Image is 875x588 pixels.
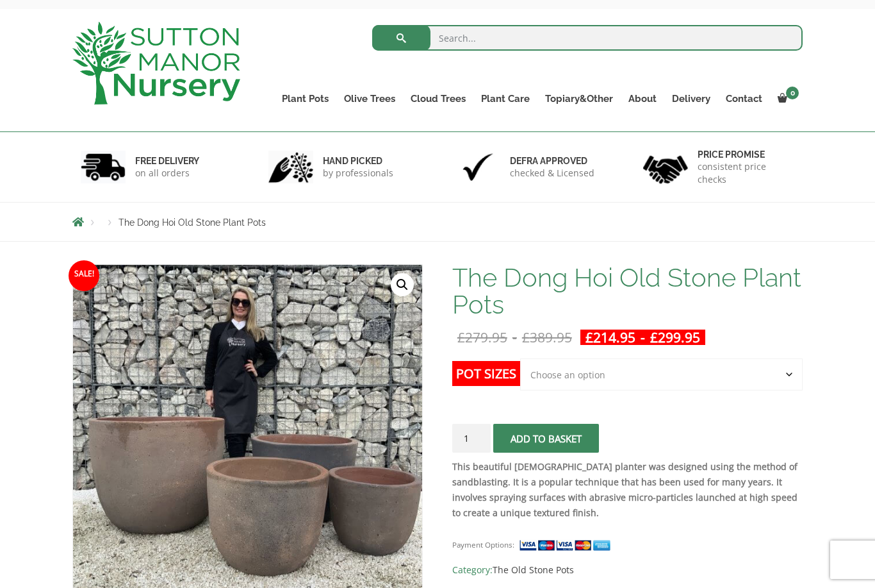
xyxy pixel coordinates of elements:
[452,264,803,318] h1: The Dong Hoi Old Stone Plant Pots
[585,328,635,346] bdi: 214.95
[72,217,803,227] nav: Breadcrumbs
[493,564,574,576] a: The Old Stone Pots
[537,90,621,108] a: Topiary&Other
[473,90,537,108] a: Plant Care
[522,328,572,346] bdi: 389.95
[452,330,577,345] del: -
[323,167,393,180] p: by professionals
[457,328,507,346] bdi: 279.95
[522,328,530,346] span: £
[493,424,599,453] button: Add to basket
[452,562,803,578] span: Category:
[698,149,795,160] h6: Price promise
[72,22,240,105] img: logo
[135,155,199,167] h6: FREE DELIVERY
[69,260,99,291] span: Sale!
[650,328,700,346] bdi: 299.95
[274,90,336,108] a: Plant Pots
[452,424,491,453] input: Product quantity
[643,147,688,187] img: 4.jpg
[770,90,803,108] a: 0
[323,155,393,167] h6: hand picked
[391,273,414,296] a: View full-screen image gallery
[580,330,705,345] ins: -
[372,25,803,51] input: Search...
[81,151,126,183] img: 1.jpg
[585,328,593,346] span: £
[510,167,594,180] p: checked & Licensed
[664,90,718,108] a: Delivery
[457,328,465,346] span: £
[403,90,473,108] a: Cloud Trees
[119,217,266,228] span: The Dong Hoi Old Stone Plant Pots
[786,87,799,99] span: 0
[452,540,514,550] small: Payment Options:
[135,167,199,180] p: on all orders
[650,328,658,346] span: £
[519,539,615,552] img: payment supported
[336,90,403,108] a: Olive Trees
[268,151,313,183] img: 2.jpg
[718,90,770,108] a: Contact
[452,361,520,386] label: Pot Sizes
[698,160,795,186] p: consistent price checks
[455,151,500,183] img: 3.jpg
[621,90,664,108] a: About
[510,155,594,167] h6: Defra approved
[452,460,797,519] strong: This beautiful [DEMOGRAPHIC_DATA] planter was designed using the method of sandblasting. It is a ...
